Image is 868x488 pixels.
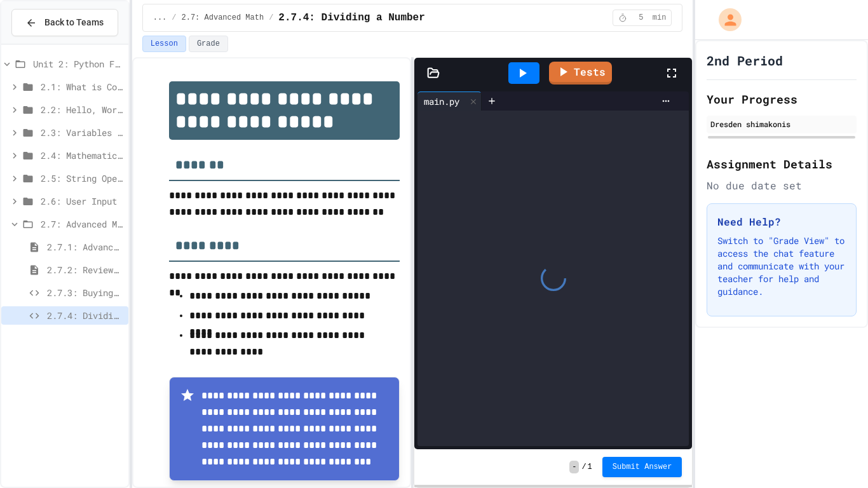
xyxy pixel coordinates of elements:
div: No due date set [707,178,857,193]
span: 2.7.1: Advanced Math [47,240,123,254]
span: 2.7.4: Dividing a Number [278,10,424,25]
span: 2.7: Advanced Math [41,217,123,231]
div: main.py [417,95,466,108]
h2: Assignment Details [707,155,857,173]
span: / [172,13,176,23]
span: Submit Answer [613,462,672,472]
span: 2.2: Hello, World! [41,103,123,116]
p: Switch to "Grade View" to access the chat feature and communicate with your teacher for help and ... [717,234,846,298]
span: / [581,462,586,472]
span: 2.7: Advanced Math [182,13,264,23]
span: 2.7.4: Dividing a Number [47,309,123,322]
span: Unit 2: Python Fundamentals [33,57,123,71]
span: / [269,13,273,23]
button: Grade [189,36,228,52]
div: My Account [705,5,745,34]
span: Back to Teams [44,16,104,29]
div: main.py [417,91,482,111]
h3: Need Help? [717,214,846,229]
span: 5 [631,13,651,23]
span: 2.6: User Input [41,194,123,208]
span: ... [153,13,167,23]
a: Tests [549,62,612,85]
button: Lesson [142,36,186,52]
span: 2.7.2: Review - Advanced Math [47,263,123,276]
h1: 2nd Period [707,51,783,69]
span: 2.7.3: Buying Basketballs [47,286,123,299]
span: 1 [588,462,592,472]
button: Submit Answer [602,457,682,477]
span: 2.3: Variables and Data Types [41,126,123,139]
span: 2.4: Mathematical Operators [41,149,123,162]
h2: Your Progress [707,90,857,108]
button: Back to Teams [11,9,118,36]
span: - [569,461,579,473]
span: 2.1: What is Code? [41,80,123,93]
div: Dresden shimakonis [710,118,853,130]
span: min [653,13,667,23]
span: 2.5: String Operators [41,172,123,185]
